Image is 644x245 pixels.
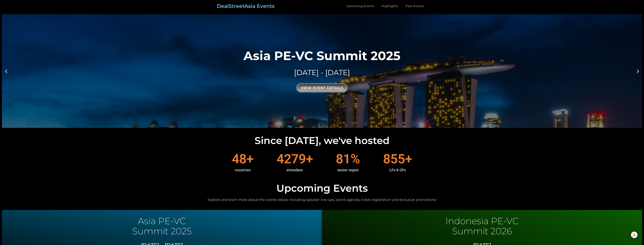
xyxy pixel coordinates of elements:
[350,152,360,165] span: %
[4,69,8,73] div: Previous slide
[383,152,405,165] span: 855
[343,2,378,11] a: Upcoming Events
[296,83,348,93] div: view event details
[4,228,320,235] p: Summit 2025
[277,165,313,174] div: attendees
[243,50,401,62] div: Asia PE-VC Summit 2025
[2,183,642,193] h2: Upcoming Events
[232,165,254,174] div: countries
[243,67,401,78] div: [DATE] - [DATE]
[402,2,427,11] a: Past Events
[4,217,320,225] p: Asia PE-VC
[217,3,275,9] a: DealStreetAsia Events
[247,152,254,165] span: +
[306,152,313,165] span: +
[336,165,360,174] div: senior mgmt
[324,217,640,225] p: Indonesia PE-VC
[320,124,321,126] span: Go to slide 1
[2,136,642,145] h2: Since [DATE], we've hosted
[2,14,642,128] a: Asia PE-VC Summit 2025[DATE] - [DATE]view event details
[378,2,402,11] a: Highlights
[323,124,324,126] span: Go to slide 2
[2,198,642,202] h2: Explore and learn more about the events below including speaker line-ups, event agenda, ticket re...
[405,152,412,165] span: +
[277,152,306,165] span: 4279
[324,228,640,235] p: Summit 2026
[336,152,350,165] span: 81
[636,69,640,73] div: Next slide
[383,165,412,174] div: LPs & GPs
[232,152,247,165] span: 48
